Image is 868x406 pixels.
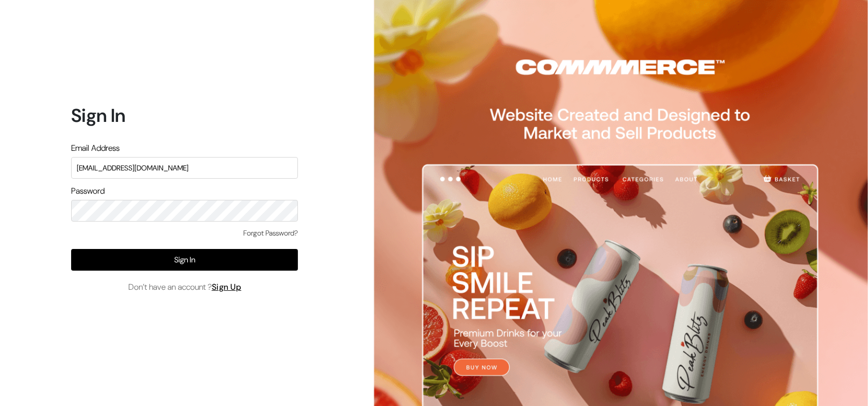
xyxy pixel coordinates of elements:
[71,185,105,197] label: Password
[71,104,298,127] h1: Sign In
[212,282,242,292] a: Sign Up
[243,228,298,239] a: Forgot Password?
[128,281,242,293] span: Don’t have an account ?
[71,142,120,154] label: Email Address
[71,249,298,271] button: Sign In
